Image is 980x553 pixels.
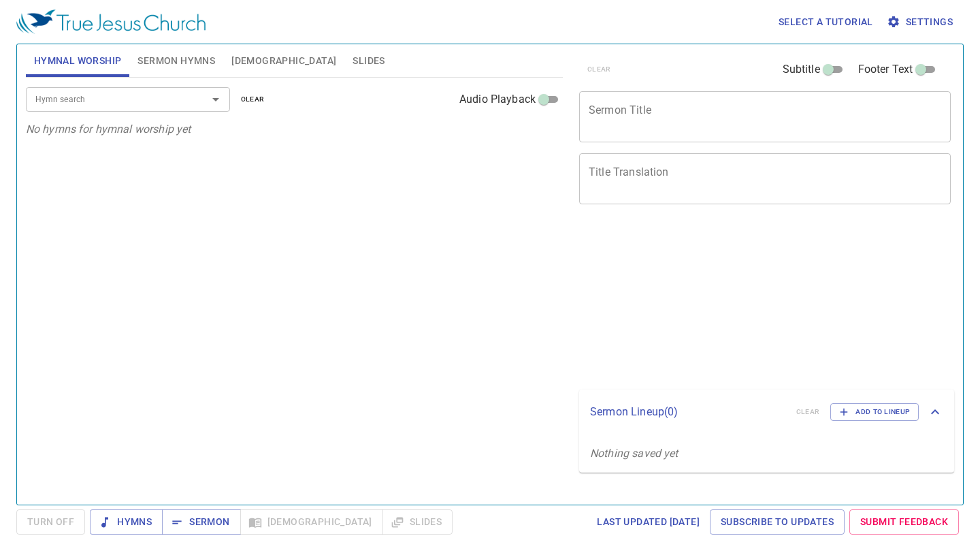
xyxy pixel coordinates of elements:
[231,52,336,69] span: [DEMOGRAPHIC_DATA]
[353,52,385,69] span: Slides
[591,509,705,535] a: Last updated [DATE]
[459,91,536,108] span: Audio Playback
[233,91,273,108] button: clear
[101,513,152,531] span: Hymns
[241,93,265,106] span: clear
[889,14,953,31] span: Settings
[849,509,959,535] a: Submit Feedback
[590,447,679,460] i: Nothing saved yet
[779,14,873,31] span: Select a tutorial
[579,390,954,434] div: Sermon Lineup(0)clearAdd to Lineup
[839,406,910,418] span: Add to Lineup
[206,90,225,109] button: Open
[590,404,785,420] p: Sermon Lineup ( 0 )
[858,61,913,78] span: Footer Text
[173,513,229,531] span: Sermon
[860,513,948,531] span: Submit Feedback
[137,52,215,69] span: Sermon Hymns
[16,10,206,34] img: True Jesus Church
[721,513,834,531] span: Subscribe to Updates
[34,52,122,69] span: Hymnal Worship
[597,513,700,531] span: Last updated [DATE]
[884,10,958,35] button: Settings
[162,509,240,535] button: Sermon
[830,403,919,421] button: Add to Lineup
[710,509,845,535] a: Subscribe to Updates
[773,10,879,35] button: Select a tutorial
[783,61,820,78] span: Subtitle
[26,123,191,136] i: No hymns for hymnal worship yet
[574,219,878,385] iframe: from-child
[90,509,163,535] button: Hymns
